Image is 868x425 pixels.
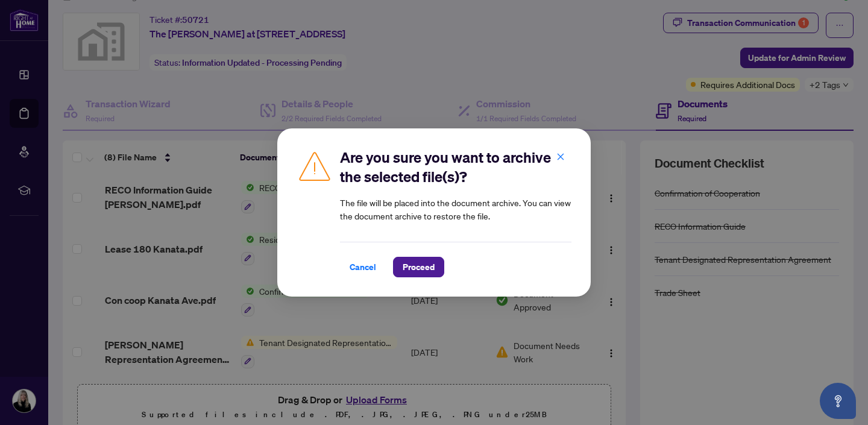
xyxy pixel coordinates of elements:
[297,148,333,184] img: Caution Icon
[340,148,571,186] h2: Are you sure you want to archive the selected file(s)?
[393,257,444,277] button: Proceed
[403,257,435,277] span: Proceed
[820,383,856,419] button: Open asap
[340,196,571,222] article: The file will be placed into the document archive. You can view the document archive to restore t...
[350,257,376,277] span: Cancel
[340,257,386,277] button: Cancel
[556,153,565,161] span: close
